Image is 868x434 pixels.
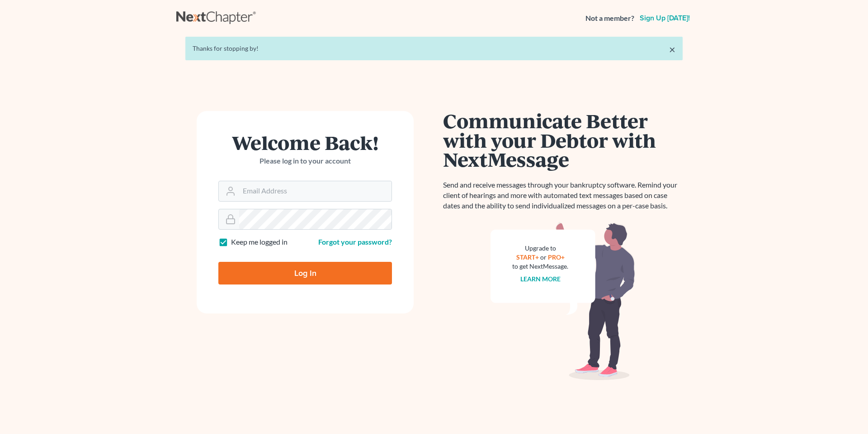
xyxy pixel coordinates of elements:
[218,133,392,152] h1: Welcome Back!
[231,237,288,247] label: Keep me logged in
[443,180,683,211] p: Send and receive messages through your bankruptcy software. Remind your client of hearings and mo...
[218,156,392,166] p: Please log in to your account
[516,253,539,261] a: START+
[520,275,561,283] a: Learn more
[193,44,675,53] div: Thanks for stopping by!
[548,253,565,261] a: PRO+
[239,181,392,201] input: Email Address
[512,262,568,271] div: to get NextMessage.
[491,222,635,381] img: nextmessage_bg-59042aed3d76b12b5cd301f8e5b87938c9018125f34e5fa2b7a6b67550977c72.svg
[318,237,392,246] a: Forgot your password?
[512,244,568,253] div: Upgrade to
[669,44,675,55] a: ×
[638,14,692,22] a: Sign up [DATE]!
[585,13,634,24] strong: Not a member?
[443,111,683,169] h1: Communicate Better with your Debtor with NextMessage
[540,253,547,261] span: or
[218,262,392,285] input: Log In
